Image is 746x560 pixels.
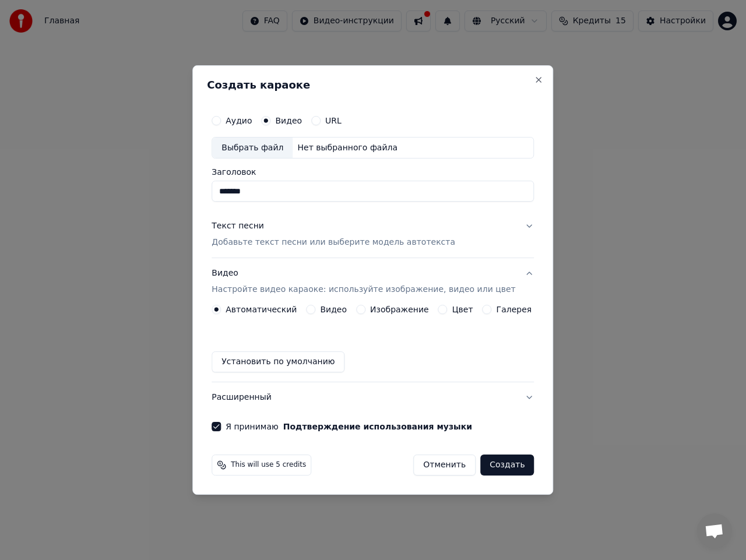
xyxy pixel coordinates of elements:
label: Аудио [226,117,252,125]
label: Заголовок [212,168,534,177]
button: Отменить [413,455,476,476]
p: Добавьте текст песни или выберите модель автотекста [212,237,455,249]
div: Нет выбранного файла [293,142,402,154]
div: Видео [212,268,515,296]
button: Расширенный [212,382,534,413]
button: Создать [480,455,534,476]
span: This will use 5 credits [231,460,306,470]
h2: Создать караоке [207,80,539,90]
div: ВидеоНастройте видео караоке: используйте изображение, видео или цвет [212,305,534,382]
button: Я принимаю [283,422,472,431]
label: Изображение [370,305,429,314]
button: Установить по умолчанию [212,351,344,372]
button: Текст песниДобавьте текст песни или выберите модель автотекста [212,212,534,258]
p: Настройте видео караоке: используйте изображение, видео или цвет [212,284,515,295]
label: Автоматический [226,305,297,314]
label: URL [325,117,342,125]
button: ВидеоНастройте видео караоке: используйте изображение, видео или цвет [212,259,534,305]
label: Видео [320,305,347,314]
label: Видео [275,117,302,125]
div: Текст песни [212,221,264,233]
label: Цвет [452,305,473,314]
div: Выбрать файл [212,138,293,159]
label: Я принимаю [226,422,472,431]
label: Галерея [497,305,532,314]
